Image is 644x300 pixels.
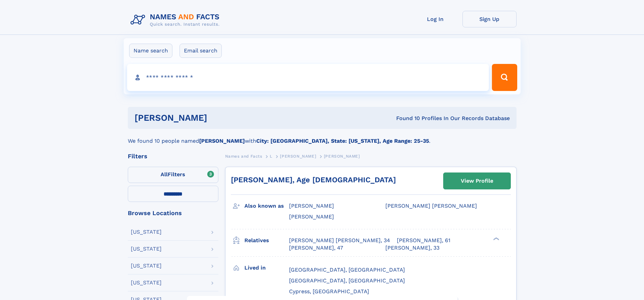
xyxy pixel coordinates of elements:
[289,237,390,244] a: [PERSON_NAME] [PERSON_NAME], 34
[231,176,396,184] a: [PERSON_NAME], Age [DEMOGRAPHIC_DATA]
[270,152,272,160] a: L
[128,129,517,145] div: We found 10 people named with .
[244,235,289,246] h3: Relatives
[135,114,302,122] h1: [PERSON_NAME]
[462,11,517,27] a: Sign Up
[492,64,517,91] button: Search Button
[289,203,334,209] span: [PERSON_NAME]
[444,173,510,189] a: View Profile
[324,154,360,159] span: [PERSON_NAME]
[128,153,218,159] div: Filters
[385,203,477,209] span: [PERSON_NAME] [PERSON_NAME]
[131,246,162,252] div: [US_STATE]
[128,210,218,216] div: Browse Locations
[492,236,500,241] div: ❯
[461,173,493,189] div: View Profile
[244,262,289,274] h3: Lived in
[302,115,510,122] div: Found 10 Profiles In Our Records Database
[244,200,289,212] h3: Also known as
[128,167,218,183] label: Filters
[131,263,162,269] div: [US_STATE]
[408,11,462,27] a: Log In
[270,154,272,159] span: L
[289,288,369,295] span: Cypress, [GEOGRAPHIC_DATA]
[289,244,343,252] a: [PERSON_NAME], 47
[397,237,450,244] a: [PERSON_NAME], 61
[127,64,489,91] input: search input
[385,244,439,252] a: [PERSON_NAME], 33
[256,138,429,144] b: City: [GEOGRAPHIC_DATA], State: [US_STATE], Age Range: 25-35
[199,138,245,144] b: [PERSON_NAME]
[131,280,162,285] div: [US_STATE]
[161,171,168,178] span: All
[180,44,222,58] label: Email search
[289,267,405,273] span: [GEOGRAPHIC_DATA], [GEOGRAPHIC_DATA]
[289,277,405,284] span: [GEOGRAPHIC_DATA], [GEOGRAPHIC_DATA]
[289,213,334,220] span: [PERSON_NAME]
[280,152,316,160] a: [PERSON_NAME]
[128,11,225,29] img: Logo Names and Facts
[280,154,316,159] span: [PERSON_NAME]
[225,152,262,160] a: Names and Facts
[129,44,172,58] label: Name search
[131,229,162,235] div: [US_STATE]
